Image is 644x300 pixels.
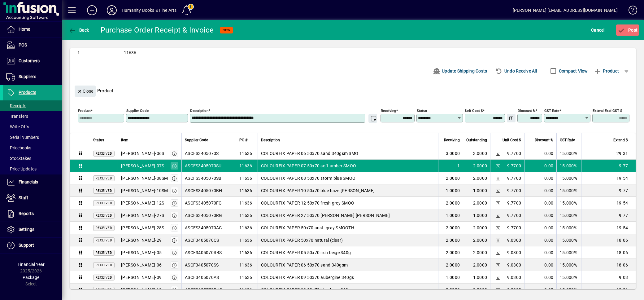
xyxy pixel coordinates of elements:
[581,259,636,271] td: 18.06
[507,287,521,293] span: 9.0300
[524,234,556,246] td: 0.00
[19,243,34,248] span: Support
[494,248,502,257] button: Change Price Levels
[96,152,112,155] span: Received
[494,174,502,183] button: Change Price Levels
[507,249,521,256] span: 9.0300
[556,184,581,197] td: 15.000%
[3,69,62,85] a: Suppliers
[628,28,631,33] span: P
[3,143,62,153] a: Pricebooks
[121,212,164,218] div: [PERSON_NAME]-27S
[463,222,490,234] td: 2.0000
[507,225,521,231] span: 9.7700
[19,195,28,200] span: Staff
[503,137,521,143] span: Unit Cost $
[258,234,438,246] td: COLOURFIX PAPER 50x70 natural (clear)
[463,147,490,160] td: 3.0000
[446,274,460,280] span: 1.0000
[19,90,36,95] span: Products
[466,137,487,143] span: Outstanding
[581,160,636,172] td: 9.77
[507,262,521,268] span: 9.0300
[181,234,236,246] td: ASCF3405070CS
[19,74,36,79] span: Suppliers
[494,199,502,207] button: Change Price Levels
[121,200,164,206] div: [PERSON_NAME]-12S
[3,206,62,222] a: Reports
[457,163,460,169] span: 1
[96,288,112,292] span: Received
[507,114,516,122] button: Change Price Levels
[96,276,112,279] span: Received
[494,223,502,232] button: Change Price Levels
[3,174,62,190] a: Financials
[446,262,460,268] span: 2.0000
[494,211,502,220] button: Change Price Levels
[181,184,236,197] td: ASCFS3405070BH
[463,271,490,284] td: 1.0000
[124,51,136,55] span: 11636
[581,246,636,259] td: 18.06
[494,161,502,170] button: Change Price Levels
[524,197,556,209] td: 0.00
[102,5,122,16] button: Profile
[181,209,236,222] td: ASCFS3405070RG
[18,262,45,267] span: Financial Year
[463,172,490,184] td: 2.0000
[181,284,236,296] td: ASCF3405070BHS
[507,200,521,206] span: 9.7700
[6,124,29,129] span: Write Offs
[556,284,581,296] td: 15.000%
[524,246,556,259] td: 0.00
[75,86,96,97] button: Close
[181,259,236,271] td: ASCF3405070SS
[463,259,490,271] td: 2.0000
[181,160,236,172] td: ASCFS3405070SU
[236,222,258,234] td: 11636
[581,184,636,197] td: 9.77
[624,1,636,21] a: Knowledge Base
[558,68,588,74] label: Compact View
[236,172,258,184] td: 11636
[494,261,502,269] button: Change Price Levels
[507,150,521,157] span: 9.7700
[556,259,581,271] td: 15.000%
[181,172,236,184] td: ASCFS3405070SB
[494,285,502,294] button: Change Price Levels
[258,246,438,259] td: COLOURFIX PAPER 05 50x70 rich beige 340g
[3,238,62,253] a: Support
[556,271,581,284] td: 15.000%
[261,137,280,143] span: Description
[258,172,438,184] td: COLOURFIX PAPER 08 50x70 storm blue SMOO
[507,237,521,243] span: 9.0300
[524,284,556,296] td: 0.00
[67,24,91,36] button: Back
[524,184,556,197] td: 0.00
[6,103,26,108] span: Receipts
[19,42,27,47] span: POS
[3,37,62,53] a: POS
[463,197,490,209] td: 2.0000
[121,287,162,293] div: [PERSON_NAME]-10
[3,53,62,69] a: Customers
[524,209,556,222] td: 0.00
[556,197,581,209] td: 15.000%
[446,175,460,181] span: 2.0000
[82,5,102,16] button: Add
[121,237,162,243] div: [PERSON_NAME]-29
[524,172,556,184] td: 0.00
[121,137,128,143] span: Item
[556,160,581,172] td: 15.000%
[593,108,622,113] mat-label: Extend excl GST $
[581,197,636,209] td: 19.54
[507,163,521,169] span: 9.7700
[236,197,258,209] td: 11636
[433,66,487,76] span: Update Shipping Costs
[181,271,236,284] td: ASCF3405070AS
[19,211,34,216] span: Reports
[594,66,619,76] span: Product
[524,160,556,172] td: 0.00
[444,137,460,143] span: Receiving
[6,145,31,150] span: Pricebooks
